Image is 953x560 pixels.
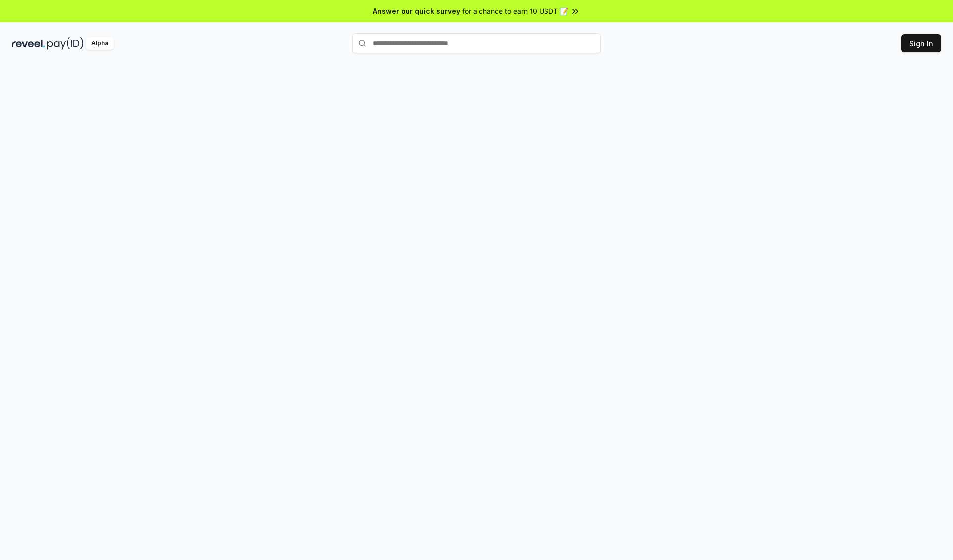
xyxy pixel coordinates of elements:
div: Alpha [86,37,114,50]
button: Sign In [901,34,941,52]
span: for a chance to earn 10 USDT 📝 [462,6,568,16]
img: pay_id [47,37,84,50]
img: reveel_dark [12,37,45,50]
span: Answer our quick survey [373,6,460,16]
